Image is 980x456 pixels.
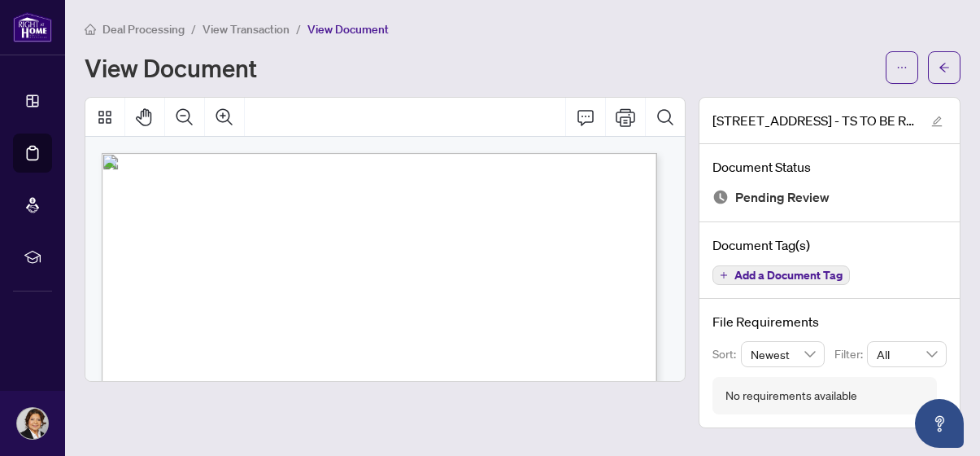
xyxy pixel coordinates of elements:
[877,342,937,366] span: All
[734,270,843,281] span: Add a Document Tag
[102,22,185,37] span: Deal Processing
[939,62,950,73] span: arrow-left
[720,271,728,279] span: plus
[712,111,916,130] span: [STREET_ADDRESS] - TS TO BE REVIEWED BY [PERSON_NAME].pdf
[13,12,52,42] img: logo
[834,345,867,363] p: Filter:
[735,186,830,208] span: Pending Review
[712,235,947,255] h4: Document Tag(s)
[931,116,943,127] span: edit
[191,20,196,38] li: /
[712,312,947,331] h4: File Requirements
[85,55,257,81] h1: View Document
[915,399,964,448] button: Open asap
[17,408,48,439] img: Profile Icon
[712,265,850,285] button: Add a Document Tag
[896,62,908,73] span: ellipsis
[85,24,96,35] span: home
[203,22,290,37] span: View Transaction
[751,342,816,366] span: Newest
[307,22,389,37] span: View Document
[712,157,947,177] h4: Document Status
[296,20,301,38] li: /
[725,387,857,405] div: No requirements available
[712,189,729,205] img: Document Status
[712,345,741,363] p: Sort:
